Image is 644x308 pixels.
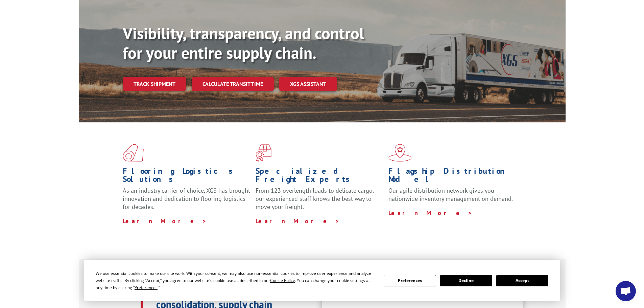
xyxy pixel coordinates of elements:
a: Learn More > [256,217,340,225]
span: Cookie Policy [270,278,295,283]
a: Learn More > [123,217,207,225]
img: xgs-icon-focused-on-flooring-red [256,144,271,162]
button: Preferences [384,275,436,286]
span: As an industry carrier of choice, XGS has brought innovation and dedication to flooring logistics... [123,187,250,211]
a: Learn More > [388,209,473,217]
h1: Flooring Logistics Solutions [123,167,251,187]
button: Decline [440,275,492,286]
div: Cookie Consent Prompt [84,260,560,301]
div: We use essential cookies to make our site work. With your consent, we may also use non-essential ... [96,270,376,291]
b: Visibility, transparency, and control for your entire supply chain. [123,23,364,63]
a: Calculate transit time [192,77,274,91]
img: xgs-icon-total-supply-chain-intelligence-red [123,144,144,162]
span: Preferences [135,285,158,290]
a: Open chat [616,281,636,301]
a: XGS ASSISTANT [279,77,337,91]
a: Track shipment [123,77,186,91]
img: xgs-icon-flagship-distribution-model-red [388,144,412,162]
button: Accept [496,275,548,286]
span: Our agile distribution network gives you nationwide inventory management on demand. [388,187,513,203]
h1: Flagship Distribution Model [388,167,516,187]
h1: Specialized Freight Experts [256,167,383,187]
p: From 123 overlength loads to delicate cargo, our experienced staff knows the best way to move you... [256,187,383,217]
